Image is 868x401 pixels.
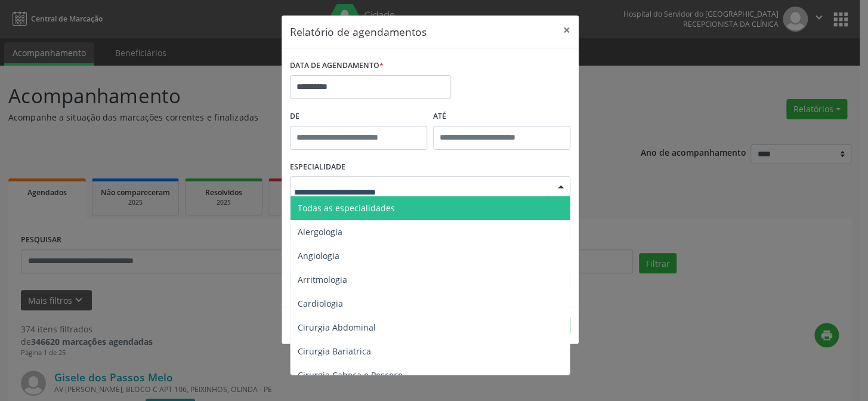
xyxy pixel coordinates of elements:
label: DATA DE AGENDAMENTO [290,57,384,75]
label: ATÉ [433,107,570,126]
span: Cirurgia Abdominal [298,322,376,333]
label: De [290,107,427,126]
span: Cirurgia Cabeça e Pescoço [298,369,403,381]
span: Alergologia [298,226,342,237]
span: Todas as especialidades [298,202,395,214]
button: Close [555,16,579,45]
h5: Relatório de agendamentos [290,24,427,39]
label: ESPECIALIDADE [290,158,345,177]
span: Angiologia [298,250,339,261]
span: Arritmologia [298,274,347,285]
span: Cirurgia Bariatrica [298,346,371,357]
span: Cardiologia [298,298,343,309]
